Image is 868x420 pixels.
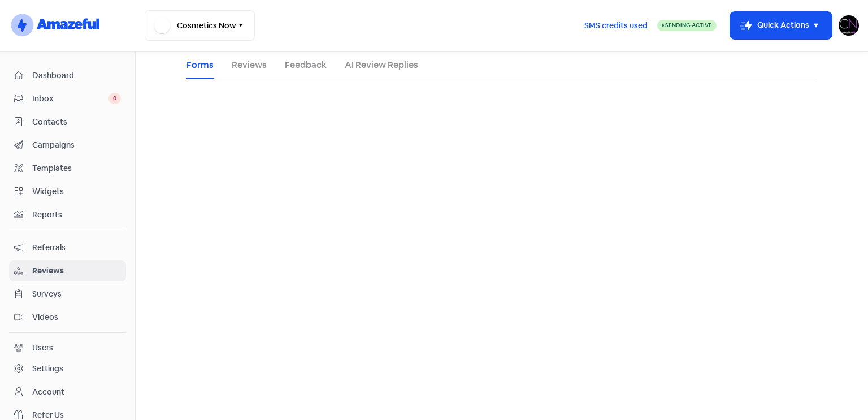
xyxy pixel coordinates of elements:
a: Reports [9,204,126,225]
a: Contacts [9,112,126,132]
a: Videos [9,307,126,328]
img: User [839,15,859,36]
span: Reviews [32,265,121,277]
a: Users [9,337,126,358]
a: Campaigns [9,135,126,156]
a: Surveys [9,284,126,305]
a: Referrals [9,237,126,258]
a: Inbox 0 [9,88,126,109]
a: Dashboard [9,65,126,86]
span: Surveys [32,288,121,300]
a: Feedback [285,58,327,72]
span: Contacts [32,116,121,128]
span: 0 [108,93,121,104]
span: Dashboard [32,70,121,82]
button: Cosmetics Now [145,10,255,41]
a: Templates [9,158,126,179]
div: Settings [32,363,63,375]
div: Account [32,386,64,398]
button: Quick Actions [730,12,832,39]
a: Sending Active [657,19,717,32]
span: Campaigns [32,139,121,151]
a: Reviews [232,58,267,72]
a: SMS credits used [575,19,657,31]
span: SMS credits used [584,20,648,32]
span: Referrals [32,242,121,254]
span: Widgets [32,186,121,198]
a: AI Review Replies [345,58,418,72]
a: Widgets [9,181,126,202]
div: Users [32,342,53,354]
a: Settings [9,358,126,379]
span: Reports [32,209,121,221]
span: Videos [32,311,121,323]
span: Inbox [32,93,108,105]
a: Reviews [9,260,126,281]
span: Sending Active [665,22,712,29]
a: Forms [186,58,214,72]
span: Templates [32,162,121,174]
a: Account [9,382,126,402]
